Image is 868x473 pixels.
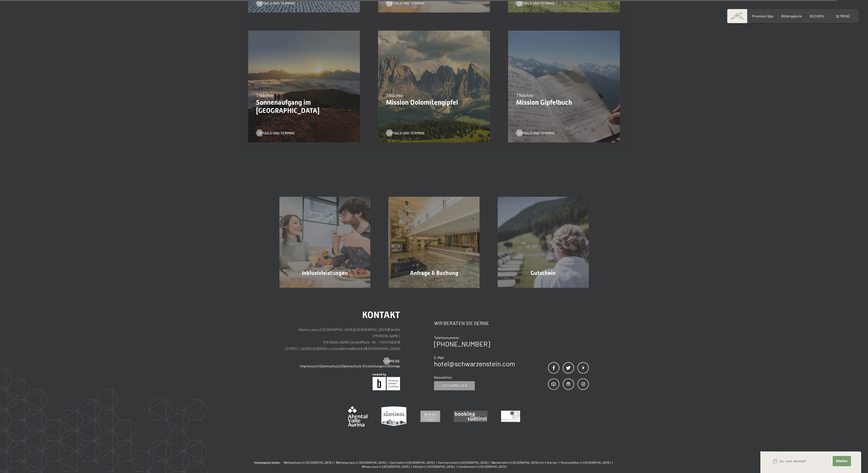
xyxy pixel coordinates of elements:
[336,461,390,465] a: Wellnessurlaub in [GEOGRAPHIC_DATA] |
[333,461,336,464] span: |
[336,461,386,464] span: Wellnessurlaub in [GEOGRAPHIC_DATA]
[781,14,802,18] a: Bildergalerie
[353,346,353,351] span: |
[388,131,425,136] span: Details und Termine
[318,364,319,368] span: |
[361,340,361,344] span: |
[561,461,614,465] a: Mountainbiken in [GEOGRAPHIC_DATA] |
[318,346,318,351] span: |
[387,364,400,368] a: Sitemap
[810,14,824,18] a: BUCHEN
[386,131,425,136] a: Details und Termine
[341,364,385,368] a: Datenschutz-Einstellungen
[434,320,489,326] span: Wir beraten Sie gerne
[388,1,425,6] span: Details und Termine
[386,359,400,364] span: Anreise
[284,461,332,464] span: Wellnesshotel in [GEOGRAPHIC_DATA]
[386,98,482,107] p: Mission Dolomitengipfel
[256,1,295,6] a: Details und Termine
[270,197,380,288] a: Hotel-Angebote Südtirol – Wellness-Specials & Familiendeals | Schwarzenstein Inklusivleistungen
[840,14,850,18] span: Menü
[302,270,348,276] span: Inklusivleistungen
[489,461,492,464] span: |
[256,92,273,98] span: 7 Nächte
[386,92,403,98] span: 7 Nächte
[435,461,438,464] span: |
[518,1,555,6] span: Details und Termine
[836,459,848,463] span: Weiter
[492,461,557,464] span: Wanderhotel in [GEOGRAPHIC_DATA] mit 4 Sternen
[760,450,780,454] span: Schnellanfrage
[531,270,556,276] span: Gutschein
[434,340,490,348] a: [PHONE_NUMBER]
[516,98,612,107] p: Mission Gipfelbuch
[516,131,555,136] a: Details und Termine
[279,326,400,352] p: Alpine Luxury [GEOGRAPHIC_DATA] [GEOGRAPHIC_DATA] Familie [PERSON_NAME] [PERSON_NAME] GmbH MwSt.-...
[256,131,295,136] a: Details und Termine
[258,1,295,6] span: Details und Termine
[413,465,458,469] a: Skihotel in [GEOGRAPHIC_DATA] |
[489,197,598,288] a: Hotel-Angebote Südtirol – Wellness-Specials & Familiendeals | Schwarzenstein Gutschein
[438,461,488,464] span: Sommerurlaub in [GEOGRAPHIC_DATA]
[558,461,561,464] span: |
[442,383,467,388] span: Hier anmelden
[455,465,458,468] span: |
[387,461,390,464] span: |
[516,92,533,98] span: 7 Nächte
[561,461,611,464] span: Mountainbiken in [GEOGRAPHIC_DATA]
[386,364,386,368] span: |
[386,1,425,6] a: Details und Termine
[434,335,459,340] span: Telefonnummer
[254,461,281,465] b: Interessante Seiten:
[434,355,444,360] span: E-Mail
[388,327,389,332] span: |
[410,270,458,276] span: Anfrage & Buchung
[340,364,341,368] span: |
[362,310,400,320] span: Kontakt
[458,465,507,468] span: Familienhotel in [GEOGRAPHIC_DATA]
[373,373,400,390] img: Brandnamic GmbH | Leading Hospitality Solutions
[379,197,489,288] a: Hotel-Angebote Südtirol – Wellness-Specials & Familiendeals | Schwarzenstein Anfrage & Buchung
[284,461,336,465] a: Wellnesshotel in [GEOGRAPHIC_DATA] |
[362,465,410,468] span: Winterurlaub in [GEOGRAPHIC_DATA]
[256,98,352,115] p: Sonnenaufgang im [GEOGRAPHIC_DATA]
[300,364,318,368] a: Impressum
[390,461,434,464] span: Sporthotel in [GEOGRAPHIC_DATA]
[833,456,851,466] button: Weiter
[518,131,555,136] span: Details und Termine
[492,461,561,465] a: Wanderhotel in [GEOGRAPHIC_DATA] mit 4 Sternen |
[434,375,452,379] span: Newsletter
[410,465,413,468] span: |
[320,364,340,368] a: Datenschutz
[390,461,438,465] a: Sporthotel in [GEOGRAPHIC_DATA] |
[516,1,555,6] a: Details und Termine
[366,346,366,351] span: |
[362,465,413,469] a: Winterurlaub in [GEOGRAPHIC_DATA] |
[752,14,773,18] a: Premium Spa
[383,359,400,364] a: Anreise
[438,461,492,465] a: Sommerurlaub in [GEOGRAPHIC_DATA] |
[341,346,341,351] span: |
[458,465,507,469] a: Familienhotel in [GEOGRAPHIC_DATA]
[434,359,515,368] a: hotel@schwarzenstein.com
[413,465,455,468] span: Skihotel in [GEOGRAPHIC_DATA]
[258,131,295,136] span: Details und Termine
[611,461,614,464] span: |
